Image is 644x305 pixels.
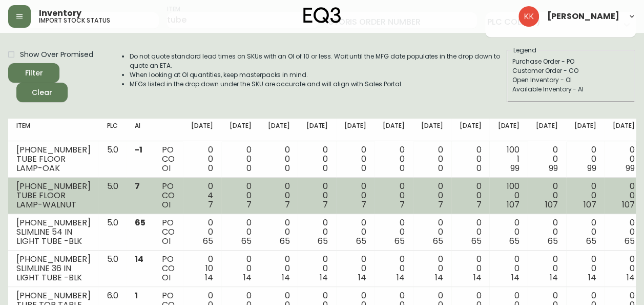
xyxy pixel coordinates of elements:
[512,46,537,55] legend: Legend
[383,145,405,173] div: 0 0
[605,119,643,141] th: [DATE]
[497,182,520,209] div: 100 0
[16,291,90,300] div: [PHONE_NUMBER]
[421,182,443,209] div: 0 0
[162,162,171,174] span: OI
[473,272,481,283] span: 14
[260,119,298,141] th: [DATE]
[451,119,490,141] th: [DATE]
[16,218,90,227] div: [PHONE_NUMBER]
[476,199,481,211] span: 7
[268,145,290,173] div: 0 0
[16,182,90,191] div: [PHONE_NUMBER]
[512,57,629,66] div: Purchase Order - PO
[162,235,171,247] span: OI
[460,182,482,209] div: 0 0
[208,199,213,211] span: 7
[241,235,252,247] span: 65
[246,162,252,174] span: 0
[20,49,93,60] span: Show Over Promised
[512,85,629,94] div: Available Inventory - AI
[586,235,596,247] span: 65
[421,255,443,282] div: 0 0
[16,83,68,102] button: Clear
[433,235,443,247] span: 65
[98,178,127,214] td: 5.0
[8,119,98,141] th: Item
[208,162,213,174] span: 0
[336,119,375,141] th: [DATE]
[400,199,405,211] span: 7
[16,255,90,264] div: [PHONE_NUMBER]
[318,235,328,247] span: 65
[8,63,59,83] button: Filter
[282,272,290,283] span: 14
[536,218,558,246] div: 0 0
[383,182,405,209] div: 0 0
[16,155,90,173] div: TUBE FLOOR LAMP-OAK
[243,272,252,283] span: 14
[130,52,506,70] li: Do not quote standard lead times on SKUs with an OI of 10 or less. Wait until the MFG date popula...
[344,255,366,282] div: 0 0
[528,119,566,141] th: [DATE]
[574,145,596,173] div: 0 0
[98,119,127,141] th: PLC
[344,145,366,173] div: 0 0
[306,218,328,246] div: 0 0
[375,119,413,141] th: [DATE]
[280,235,290,247] span: 65
[509,235,520,247] span: 65
[497,255,520,282] div: 0 0
[512,66,629,75] div: Customer Order - CO
[621,199,634,211] span: 107
[545,199,558,211] span: 107
[613,145,635,173] div: 0 0
[135,180,140,192] span: 7
[550,272,558,283] span: 14
[438,162,443,174] span: 0
[285,199,290,211] span: 7
[489,119,528,141] th: [DATE]
[574,218,596,246] div: 0 0
[135,290,138,301] span: 1
[130,70,506,80] li: When looking at OI quantities, keep masterpacks in mind.
[39,17,110,24] h5: import stock status
[435,272,443,283] span: 14
[460,255,482,282] div: 0 0
[303,7,341,24] img: logo
[383,218,405,246] div: 0 0
[421,145,443,173] div: 0 0
[574,182,596,209] div: 0 0
[547,12,619,21] span: [PERSON_NAME]
[320,272,328,283] span: 14
[626,272,634,283] span: 14
[230,145,252,173] div: 0 0
[625,162,634,174] span: 99
[98,141,127,178] td: 5.0
[497,145,520,173] div: 100 1
[438,199,443,211] span: 7
[298,119,336,141] th: [DATE]
[135,217,146,228] span: 65
[587,162,596,174] span: 99
[566,119,605,141] th: [DATE]
[205,272,213,283] span: 14
[203,235,213,247] span: 65
[497,218,520,246] div: 0 0
[358,272,366,283] span: 14
[613,218,635,246] div: 0 0
[323,199,328,211] span: 7
[230,218,252,246] div: 0 0
[613,182,635,209] div: 0 0
[16,227,90,246] div: SLIMLINE 54 IN LIGHT TUBE -BLK
[268,182,290,209] div: 0 0
[191,182,213,209] div: 0 4
[135,144,142,156] span: -1
[127,119,154,141] th: AI
[512,75,629,85] div: Open Inventory - OI
[511,272,520,283] span: 14
[306,145,328,173] div: 0 0
[130,80,506,89] li: MFGs listed in the drop down under the SKU are accurate and will align with Sales Portal.
[162,199,171,211] span: OI
[574,255,596,282] div: 0 0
